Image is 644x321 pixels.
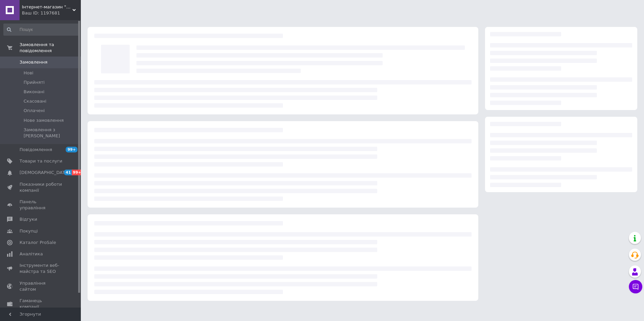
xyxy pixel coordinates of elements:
span: Аналітика [20,251,43,257]
span: [DEMOGRAPHIC_DATA] [20,170,69,176]
span: Нові [24,70,33,76]
span: Інтернет-магазин "ЗАКУПИСЬ" [22,4,72,10]
span: Нове замовлення [24,117,64,123]
div: Ваш ID: 1197681 [22,10,81,16]
span: Покупці [20,228,38,234]
span: Товари та послуги [20,158,62,164]
span: Відгуки [20,216,37,222]
span: 41 [64,170,72,175]
span: 99+ [72,170,83,175]
span: Замовлення та повідомлення [20,42,81,54]
input: Пошук [3,24,79,36]
span: Скасовані [24,98,46,104]
span: Замовлення [20,59,47,65]
span: Панель управління [20,199,62,211]
span: Каталог ProSale [20,240,56,246]
span: Виконані [24,89,44,95]
span: Управління сайтом [20,280,62,292]
span: Прийняті [24,79,44,85]
span: Показники роботи компанії [20,181,62,193]
span: Оплачені [24,108,45,114]
button: Чат з покупцем [629,280,642,293]
span: Інструменти веб-майстра та SEO [20,262,62,275]
span: Повідомлення [20,147,52,153]
span: Замовлення з [PERSON_NAME] [24,127,79,139]
span: Гаманець компанії [20,298,62,310]
span: 99+ [66,147,77,152]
